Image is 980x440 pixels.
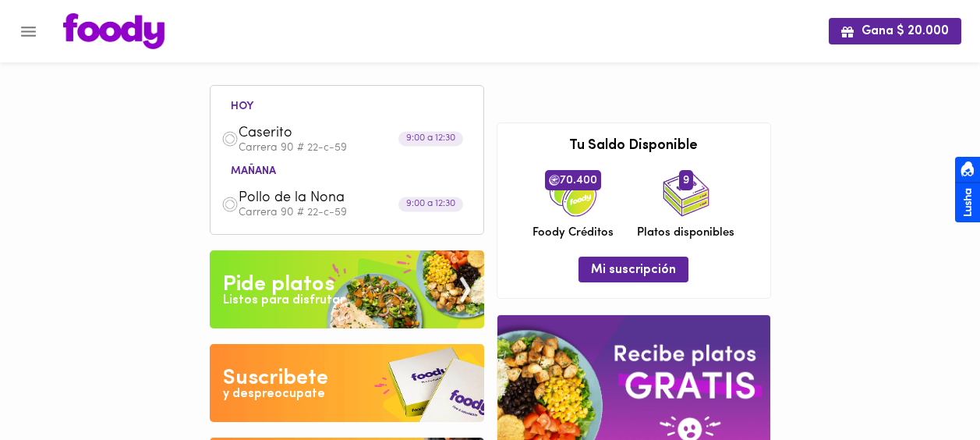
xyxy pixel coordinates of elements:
span: Caserito [239,125,418,143]
p: Carrera 90 # 22-c-59 [239,208,472,218]
span: 70.400 [545,170,601,190]
img: Pide un Platos [210,250,484,328]
button: Mi suscripción [578,257,688,282]
div: y despreocupate [223,385,325,403]
div: Listos para disfrutar [223,292,345,310]
img: icon_dishes.png [663,170,709,217]
span: Mi suscripción [591,263,676,278]
p: Carrera 90 # 22-c-59 [239,143,472,154]
img: credits-package.png [550,170,596,217]
img: Disfruta bajar de peso [210,344,484,422]
button: Menu [9,12,48,51]
span: Foody Créditos [532,225,614,241]
div: 9:00 a 12:30 [398,197,463,211]
span: 9 [679,170,693,190]
div: Pide platos [223,269,334,300]
img: foody-creditos.png [549,175,560,186]
img: dish.png [221,130,239,147]
button: Gana $ 20.000 [829,18,961,44]
span: Platos disponibles [637,225,734,241]
span: Pollo de la Nona [239,190,418,208]
h3: Tu Saldo Disponible [509,139,759,154]
span: Gana $ 20.000 [841,24,949,39]
img: logo.png [63,13,165,49]
img: dish.png [221,196,239,213]
div: 9:00 a 12:30 [398,132,463,147]
iframe: Messagebird Livechat Widget [890,350,964,424]
li: mañana [218,162,288,177]
div: Suscribete [223,363,328,394]
li: hoy [218,98,266,112]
